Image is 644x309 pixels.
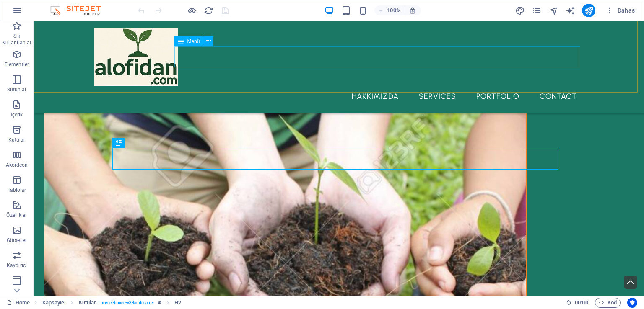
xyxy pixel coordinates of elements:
p: Kutular [8,136,26,143]
p: Tablolar [8,187,26,193]
i: Tasarım (Ctrl+Alt+Y) [515,6,525,15]
h6: 100% [387,5,400,15]
span: : [581,299,582,306]
span: Seçmek için tıkla. Düzenlemek için çift tıkla [174,298,181,308]
i: AI Writer [566,6,575,15]
i: Yayınla [584,6,594,15]
button: Kod [595,298,621,308]
button: design [515,5,525,15]
span: 00 00 [575,298,588,308]
button: publish [582,4,595,17]
button: reload [203,5,213,15]
p: Kaydırıcı [7,262,27,269]
span: Kod [599,298,617,308]
nav: breadcrumb [42,298,182,308]
button: Ön izleme modundan çıkıp düzenlemeye devam etmek için buraya tıklayın [187,5,197,15]
a: Seçimi iptal etmek için tıkla. Sayfaları açmak için çift tıkla [7,298,30,308]
button: Dahası [602,4,640,17]
button: text_generator [565,5,575,15]
i: Navigatör [549,6,558,15]
span: Seçmek için tıkla. Düzenlemek için çift tıkla [42,298,66,308]
p: Akordeon [6,162,28,168]
button: Usercentrics [627,298,637,308]
button: 100% [374,5,404,15]
p: Sütunlar [7,86,27,93]
i: Sayfayı yeniden yükleyin [204,6,213,15]
span: Dahası [605,6,637,15]
p: İçerik [10,111,23,118]
button: navigator [548,5,558,15]
i: Bu element, özelleştirilebilir bir ön ayar [158,300,161,305]
h6: Oturum süresi [566,298,588,308]
button: pages [532,5,542,15]
i: Yeniden boyutlandırmada yakınlaştırma düzeyini seçilen cihaza uyacak şekilde otomatik olarak ayarla. [409,7,416,14]
span: Menü [187,39,200,44]
i: Sayfalar (Ctrl+Alt+S) [532,6,542,15]
p: Elementler [5,61,29,68]
span: Seçmek için tıkla. Düzenlemek için çift tıkla [79,298,96,308]
span: . preset-boxes-v3-landscaper [99,298,154,308]
img: Editor Logo [48,5,111,15]
p: Özellikler [6,212,27,219]
p: Görseller [7,237,27,244]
